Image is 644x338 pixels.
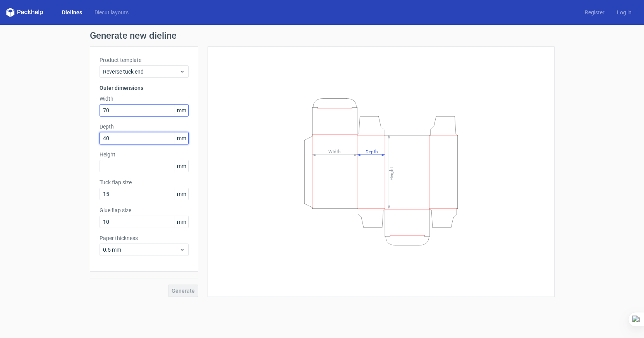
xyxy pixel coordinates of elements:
[388,166,394,180] tspan: Height
[365,149,378,154] tspan: Depth
[100,95,189,103] label: Width
[175,160,188,172] span: mm
[579,9,611,16] a: Register
[328,149,340,154] tspan: Width
[100,234,189,242] label: Paper thickness
[175,132,188,144] span: mm
[611,9,638,16] a: Log in
[90,31,555,40] h1: Generate new dieline
[100,84,189,92] h3: Outer dimensions
[175,188,188,200] span: mm
[103,68,179,75] span: Reverse tuck end
[103,246,179,254] span: 0.5 mm
[56,9,88,16] a: Dielines
[88,9,135,16] a: Diecut layouts
[100,206,189,214] label: Glue flap size
[100,151,189,158] label: Height
[175,216,188,228] span: mm
[175,105,188,116] span: mm
[100,56,189,64] label: Product template
[100,123,189,130] label: Depth
[100,178,189,186] label: Tuck flap size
